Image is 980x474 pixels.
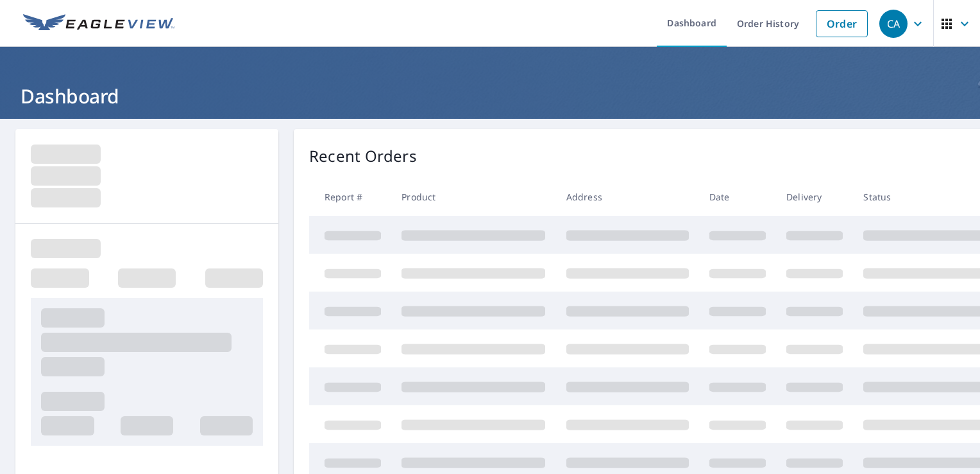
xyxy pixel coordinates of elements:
[556,178,699,216] th: Address
[23,14,174,33] img: EV Logo
[776,178,853,216] th: Delivery
[816,10,868,37] a: Order
[309,178,391,216] th: Report #
[699,178,776,216] th: Date
[879,10,908,38] div: CA
[309,145,417,168] p: Recent Orders
[391,178,555,216] th: Product
[15,83,965,109] h1: Dashboard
